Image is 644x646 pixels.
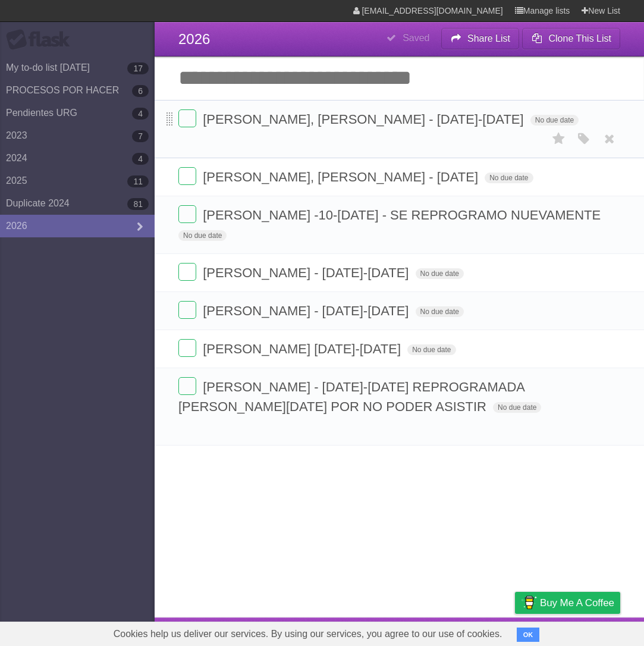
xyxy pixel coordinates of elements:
[132,153,149,165] b: 4
[178,380,524,414] span: [PERSON_NAME] - [DATE]-[DATE] REPROGRAMADA [PERSON_NAME][DATE] POR NO PODER ASISTIR
[203,265,411,280] span: [PERSON_NAME] - [DATE]-[DATE]
[540,592,614,613] span: Buy me a coffee
[548,129,570,149] label: Star task
[203,303,411,318] span: [PERSON_NAME] - [DATE]-[DATE]
[178,109,196,127] label: Done
[548,33,611,43] b: Clone This List
[515,592,620,614] a: Buy me a coffee
[500,620,530,643] a: Privacy
[178,339,196,357] label: Done
[203,341,404,356] span: [PERSON_NAME] [DATE]-[DATE]
[178,167,196,185] label: Done
[127,198,149,210] b: 81
[178,301,196,319] label: Done
[127,175,149,187] b: 11
[203,170,481,184] span: [PERSON_NAME], [PERSON_NAME] - [DATE]
[403,33,429,43] b: Saved
[127,62,149,74] b: 17
[530,115,579,126] span: No due date
[517,628,540,642] button: OK
[522,28,620,49] button: Clone This List
[357,620,382,643] a: About
[178,377,196,395] label: Done
[102,622,514,646] span: Cookies help us deliver our services. By using our services, you agree to our use of cookies.
[396,620,444,643] a: Developers
[493,402,541,413] span: No due date
[178,205,196,223] label: Done
[203,112,527,127] span: [PERSON_NAME], [PERSON_NAME] - [DATE]-[DATE]
[545,620,620,643] a: Suggest a feature
[521,592,537,613] img: Buy me a coffee
[467,33,510,43] b: Share List
[132,130,149,142] b: 7
[203,208,604,222] span: [PERSON_NAME] -10-[DATE] - SE REPROGRAMO NUEVAMENTE
[416,268,464,279] span: No due date
[485,173,533,183] span: No due date
[407,344,455,355] span: No due date
[416,306,464,317] span: No due date
[178,230,227,241] span: No due date
[132,108,149,120] b: 4
[178,263,196,281] label: Done
[178,31,210,47] span: 2026
[441,28,520,49] button: Share List
[132,85,149,97] b: 6
[6,29,77,51] div: Flask
[459,620,485,643] a: Terms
